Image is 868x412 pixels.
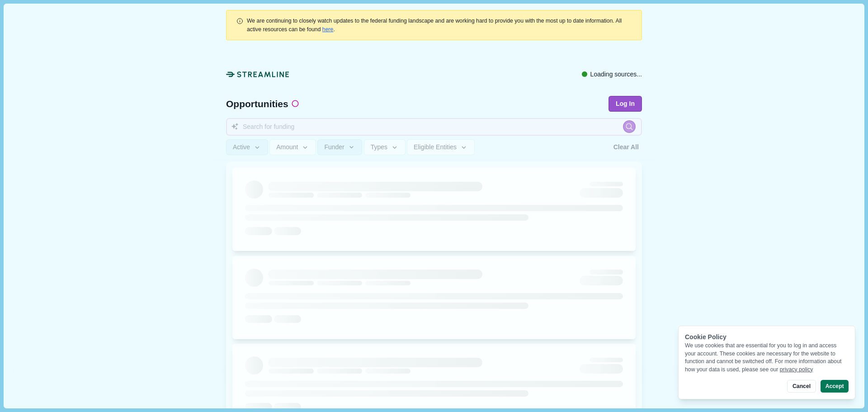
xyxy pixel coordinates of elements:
button: Types [364,139,406,155]
button: Cancel [787,380,816,393]
span: We are continuing to closely watch updates to the federal funding landscape and are working hard ... [247,18,622,32]
div: We use cookies that are essential for you to log in and access your account. These cookies are ne... [685,342,849,374]
span: Loading sources... [590,70,642,79]
input: Search for funding [226,118,642,136]
span: Cookie Policy [685,333,726,341]
a: privacy policy [780,366,813,373]
a: here [322,26,334,33]
button: Log In [609,96,642,112]
button: Active [226,139,268,155]
span: Eligible Entities [414,143,457,151]
button: Accept [821,380,849,393]
button: Eligible Entities [407,139,474,155]
button: Amount [269,139,316,155]
span: Types [371,143,387,151]
span: Funder [324,143,344,151]
button: Funder [317,139,362,155]
button: Clear All [610,139,642,155]
div: . [247,17,632,33]
span: Amount [276,143,298,151]
span: Opportunities [226,99,288,109]
span: Active [233,143,250,151]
